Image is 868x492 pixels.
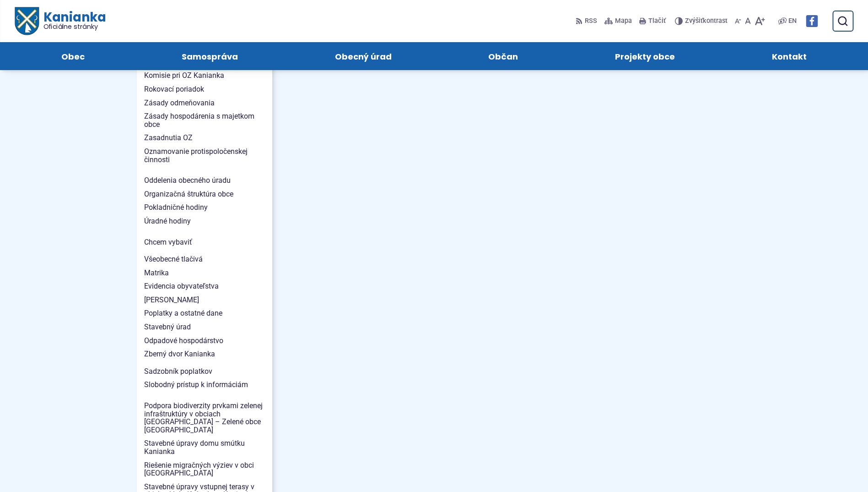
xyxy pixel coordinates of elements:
[144,145,265,166] span: Oznamovanie protispoločenskej činnosti
[15,7,106,35] a: Logo Kanianka, prejsť na domovskú stránku.
[137,399,272,437] a: Podpora biodiverzity prvkami zelenej infraštruktúry v obciach [GEOGRAPHIC_DATA] – Zelené obce [GE...
[137,214,272,228] a: Úradné hodiny
[137,293,272,307] a: [PERSON_NAME]
[144,378,265,392] span: Slobodný prístup k informáciám
[733,11,743,31] button: Zmenšiť veľkosť písma
[144,235,265,249] span: Chcem vybaviť
[137,347,272,361] a: Zberný dvor Kanianka
[787,16,798,27] a: EN
[144,320,265,334] span: Stavebný úrad
[137,109,272,131] a: Zásady hospodárenia s majetkom obce
[22,42,124,70] a: Obec
[144,69,265,82] span: Komisie pri OZ Kanianka
[335,42,392,70] span: Obecný úrad
[576,11,599,31] a: RSS
[144,334,265,348] span: Odpadové hospodárstvo
[648,17,666,25] span: Tlačiť
[488,42,518,70] span: Občan
[144,293,265,307] span: [PERSON_NAME]
[615,42,675,70] span: Projekty obce
[182,42,238,70] span: Samospráva
[137,174,272,187] a: Oddelenia obecného úradu
[144,459,265,480] span: Riešenie migračných výziev v obci [GEOGRAPHIC_DATA]
[137,320,272,334] a: Stavebný úrad
[61,42,85,70] span: Obec
[137,252,272,266] a: Všeobecné tlačivá
[806,15,818,27] img: Prejsť na Facebook stránku
[144,437,265,458] span: Stavebné úpravy domu smútku Kanianka
[137,437,272,458] a: Stavebné úpravy domu smútku Kanianka
[137,69,272,82] a: Komisie pri OZ Kanianka
[137,365,272,378] a: Sadzobník poplatkov
[144,279,265,293] span: Evidencia obyvateľstva
[753,11,767,31] button: Zväčšiť veľkosť písma
[137,82,272,96] a: Rokovací poriadok
[144,266,265,280] span: Matrika
[144,96,265,110] span: Zásady odmeňovania
[743,11,753,31] button: Nastaviť pôvodnú veľkosť písma
[144,347,265,361] span: Zberný dvor Kanianka
[137,334,272,348] a: Odpadové hospodárstvo
[144,399,265,437] span: Podpora biodiverzity prvkami zelenej infraštruktúry v obciach [GEOGRAPHIC_DATA] – Zelené obce [GE...
[137,306,272,320] a: Poplatky a ostatné dane
[144,214,265,228] span: Úradné hodiny
[137,279,272,293] a: Evidencia obyvateľstva
[144,252,265,266] span: Všeobecné tlačivá
[137,266,272,280] a: Matrika
[144,201,265,214] span: Pokladničné hodiny
[615,16,632,27] span: Mapa
[296,42,431,70] a: Obecný úrad
[137,459,272,480] a: Riešenie migračných výziev v obci [GEOGRAPHIC_DATA]
[449,42,558,70] a: Občan
[144,82,265,96] span: Rokovací poriadok
[144,187,265,201] span: Organizačná štruktúra obce
[38,11,105,30] span: Kanianka
[637,11,668,31] button: Tlačiť
[137,378,272,392] a: Slobodný prístup k informáciám
[15,7,38,35] img: Prejsť na domovskú stránku
[733,42,846,70] a: Kontakt
[43,23,106,30] span: Oficiálne stránky
[576,42,714,70] a: Projekty obce
[137,187,272,201] a: Organizačná štruktúra obce
[137,96,272,110] a: Zásady odmeňovania
[685,17,728,25] span: kontrast
[137,201,272,214] a: Pokladničné hodiny
[137,131,272,145] a: Zasadnutia OZ
[788,16,797,27] span: EN
[144,109,265,131] span: Zásady hospodárenia s majetkom obce
[772,42,807,70] span: Kontakt
[144,306,265,320] span: Poplatky a ostatné dane
[144,174,265,187] span: Oddelenia obecného úradu
[603,11,634,31] a: Mapa
[144,365,265,378] span: Sadzobník poplatkov
[585,16,597,27] span: RSS
[142,42,277,70] a: Samospráva
[137,235,272,249] a: Chcem vybaviť
[685,17,703,25] span: Zvýšiť
[144,131,265,145] span: Zasadnutia OZ
[675,11,729,31] button: Zvýšiťkontrast
[137,145,272,166] a: Oznamovanie protispoločenskej činnosti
